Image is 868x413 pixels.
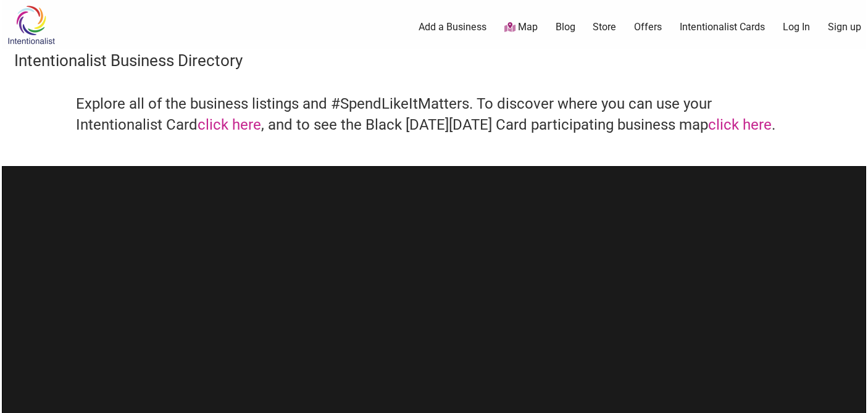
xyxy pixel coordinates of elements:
[828,20,861,34] a: Sign up
[680,20,765,34] a: Intentionalist Cards
[2,5,61,45] img: Intentionalist
[198,116,261,133] a: click here
[504,20,538,35] a: Map
[76,94,792,135] h4: Explore all of the business listings and #SpendLikeItMatters. To discover where you can use your ...
[783,20,810,34] a: Log In
[14,49,854,72] h3: Intentionalist Business Directory
[556,20,575,34] a: Blog
[419,20,486,34] a: Add a Business
[634,20,662,34] a: Offers
[593,20,616,34] a: Store
[708,116,772,133] a: click here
